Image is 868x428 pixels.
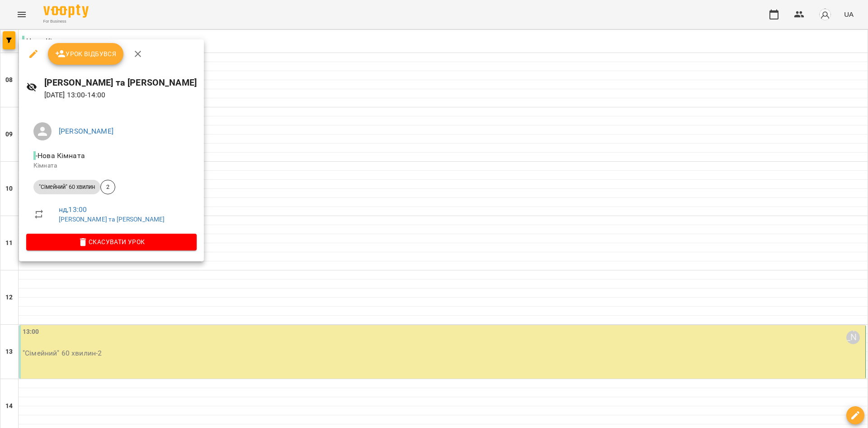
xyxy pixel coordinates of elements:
div: 2 [100,180,115,194]
a: [PERSON_NAME] [59,127,113,135]
span: "Сімейний" 60 хвилин [33,183,100,191]
span: 2 [101,183,115,191]
p: Кімната [33,161,189,170]
a: нд , 13:00 [59,205,87,214]
span: Скасувати Урок [33,236,189,247]
span: - Нова Кімната [33,151,87,160]
button: Урок відбувся [48,43,124,65]
h6: [PERSON_NAME] та [PERSON_NAME] [44,76,197,90]
a: [PERSON_NAME] та [PERSON_NAME] [59,216,165,223]
p: [DATE] 13:00 - 14:00 [44,90,197,101]
span: Урок відбувся [55,48,117,59]
button: Скасувати Урок [26,234,197,250]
